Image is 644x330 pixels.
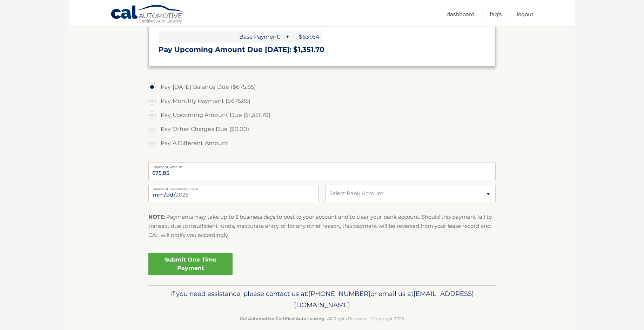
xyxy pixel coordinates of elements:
[490,8,502,20] a: FAQ's
[517,8,534,20] a: Logout
[308,290,370,298] span: [PHONE_NUMBER]
[153,315,491,322] p: - All Rights Reserved - Copyright 2025
[148,185,318,202] input: Payment Date
[148,253,233,275] a: Submit One Time Payment
[148,136,496,150] label: Pay A Different Amount
[148,80,496,94] label: Pay [DATE] Balance Due ($675.85)
[159,45,485,54] h3: Pay Upcoming Amount Due [DATE]: $1,351.70
[110,5,184,25] a: Cal Automotive
[447,8,475,20] a: Dashboard
[159,31,283,43] span: Base Payment:
[148,94,496,108] label: Pay Monthly Payment ($675.85)
[148,163,496,180] input: Payment Amount
[240,316,324,321] strong: Cal Automotive Certified Auto Leasing
[148,122,496,136] label: Pay Other Charges Due ($0.00)
[294,290,474,309] span: [EMAIL_ADDRESS][DOMAIN_NAME]
[148,108,496,122] label: Pay Upcoming Amount Due ($1,351.70)
[148,185,318,190] label: Payment Processing Date
[153,288,491,311] p: If you need assistance, please contact us at: or email us at
[148,213,164,220] strong: NOTE
[283,31,290,43] span: +
[290,31,322,43] span: $631.64
[148,212,496,240] p: : Payments may take up to 3 business days to post to your account and to clear your bank account....
[148,163,496,168] label: Payment Amount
